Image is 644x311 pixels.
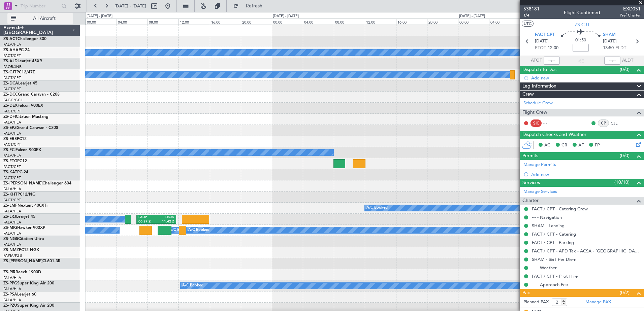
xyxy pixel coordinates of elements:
div: FAUP [138,215,156,220]
span: [DATE] [603,38,617,45]
a: FACT/CPT [3,198,21,203]
div: A/C Booked [366,203,388,213]
div: 16:00 [396,19,427,25]
span: ZS-PSA [3,292,17,297]
div: - - [543,120,558,126]
a: Schedule Crew [523,100,553,107]
button: Refresh [230,1,270,11]
a: Manage PAX [585,299,611,306]
span: ZS-KHT [3,193,18,197]
div: A/C Booked [188,225,210,235]
a: FACT/CPT [3,87,21,92]
span: ELDT [615,45,626,51]
span: ZS-DEX [3,104,18,108]
span: Refresh [240,4,268,8]
span: ZS-CJT [575,21,590,28]
a: FALA/HLA [3,286,21,291]
span: ZS-LRJ [3,215,16,219]
a: SHAM - Landing [532,223,565,229]
a: ZS-ACTChallenger 300 [3,37,46,41]
button: UTC [522,21,534,27]
div: 12:00 [179,19,210,25]
div: CP [598,119,609,127]
a: ZS-PPGSuper King Air 200 [3,281,54,285]
a: FALA/HLA [3,242,21,247]
span: ETOT [535,45,546,51]
span: ZS-MIG [3,226,17,230]
span: (0/0) [620,66,630,73]
div: 12:00 [365,19,396,25]
a: ZS-DFICitation Mustang [3,115,49,119]
a: ZS-LRJLearjet 45 [3,215,35,219]
div: SIC [530,119,542,127]
span: ZS-[PERSON_NAME] [3,259,42,263]
span: Pax [522,289,530,297]
a: Manage Permits [523,162,556,168]
a: FACT/CPT [3,142,21,147]
span: FACT CPT [535,32,555,38]
span: All Aircraft [18,16,71,21]
a: SHAM - S&T Per Diem [532,256,576,262]
span: Leg Information [522,82,556,90]
span: (10/10) [614,179,630,186]
span: ZS-CJT [3,70,17,74]
a: FALA/HLA [3,209,21,214]
span: ATOT [531,57,542,64]
span: ZS-AHA [3,48,19,52]
div: 04:00 [489,19,520,25]
span: ZS-DFI [3,115,16,119]
div: 04:00 [117,19,148,25]
a: FAOR/JNB [3,64,22,69]
span: Pref Charter [620,12,641,18]
a: FACT / CPT - Catering [532,231,576,237]
span: CR [561,142,567,149]
span: Services [522,179,540,187]
span: Crew [522,91,534,98]
a: FALA/HLA [3,298,21,303]
a: ZS-LMFNextant 400XTi [3,204,47,208]
input: --:-- [544,57,560,65]
div: 06:37 Z [138,219,156,224]
a: ZS-MIGHawker 900XP [3,226,45,230]
span: ZS-PZU [3,304,17,308]
a: ZS-[PERSON_NAME]Challenger 604 [3,181,71,185]
a: FALA/HLA [3,275,21,280]
a: ZS-NMZPC12 NGX [3,248,39,252]
a: ZS-KATPC-24 [3,170,28,174]
button: All Aircraft [7,13,73,24]
span: ZS-FCI [3,148,15,152]
a: FACT / CPT - APD Tax - ACSA - [GEOGRAPHIC_DATA] International FACT / CPT [532,248,641,254]
div: 16:00 [210,19,241,25]
a: FACT/CPT [3,109,21,114]
div: 11:42 Z [156,219,174,224]
span: Dispatch To-Dos [522,66,556,74]
div: [DATE] - [DATE] [87,13,112,19]
div: 04:00 [303,19,334,25]
a: FALA/HLA [3,186,21,192]
a: FACT/CPT [3,53,21,58]
a: FALA/HLA [3,131,21,136]
span: Flight Crew [522,109,547,116]
span: ZS-EPZ [3,126,17,130]
a: ZS-[PERSON_NAME]CL601-3R [3,259,61,263]
span: (0/2) [620,289,630,296]
span: Permits [522,152,538,160]
a: --- - Approach Fee [532,282,568,287]
a: FALA/HLA [3,220,21,225]
a: FACT/CPT [3,75,21,80]
a: --- - Weather [532,265,557,271]
span: Dispatch Checks and Weather [522,131,586,139]
span: ZS-DCA [3,81,18,85]
a: ZS-DCALearjet 45 [3,81,37,85]
a: FALA/HLA [3,153,21,158]
div: A/C Booked [182,281,203,291]
span: (0/0) [620,152,630,159]
a: FAPM/PZB [3,253,22,258]
div: 00:00 [272,19,303,25]
a: FACT/CPT [3,175,21,180]
div: 20:00 [427,19,458,25]
div: 00:00 [458,19,489,25]
span: 12:00 [548,45,558,51]
div: Add new [531,172,641,177]
div: 20:00 [241,19,272,25]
